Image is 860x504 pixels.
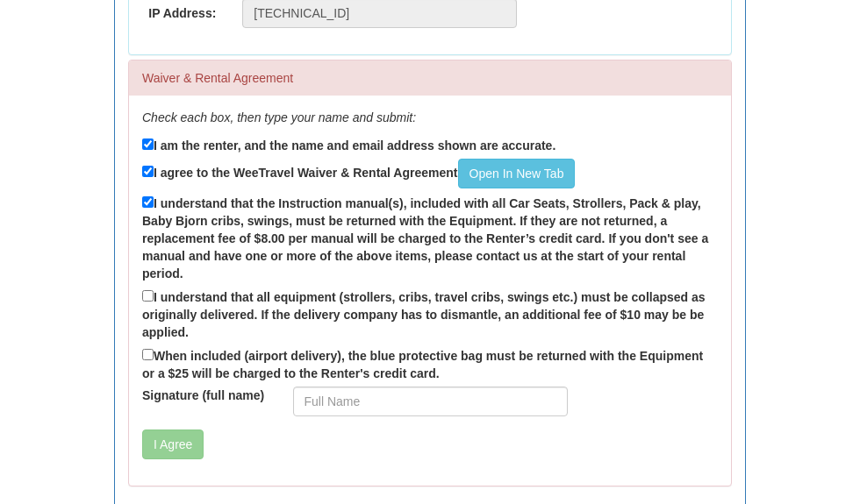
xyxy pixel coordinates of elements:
input: Full Name [293,387,568,416]
input: I understand that the Instruction manual(s), included with all Car Seats, Strollers, Pack & play,... [142,196,154,208]
input: When included (airport delivery), the blue protective bag must be returned with the Equipment or ... [142,349,154,360]
label: I understand that all equipment (strollers, cribs, travel cribs, swings etc.) must be collapsed a... [142,287,718,341]
button: I Agree [142,429,204,459]
div: Waiver & Rental Agreement [129,60,731,96]
label: I am the renter, and the name and email address shown are accurate. [142,135,555,154]
label: I agree to the WeeTravel Waiver & Rental Agreement [142,159,575,188]
input: I am the renter, and the name and email address shown are accurate. [142,138,154,150]
input: I agree to the WeeTravel Waiver & Rental AgreementOpen In New Tab [142,166,154,177]
a: Open In New Tab [458,159,576,188]
em: Check each box, then type your name and submit: [142,110,416,124]
label: Signature (full name) [129,387,280,404]
input: I understand that all equipment (strollers, cribs, travel cribs, swings etc.) must be collapsed a... [142,290,154,302]
label: I understand that the Instruction manual(s), included with all Car Seats, Strollers, Pack & play,... [142,193,718,282]
label: When included (airport delivery), the blue protective bag must be returned with the Equipment or ... [142,345,718,382]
